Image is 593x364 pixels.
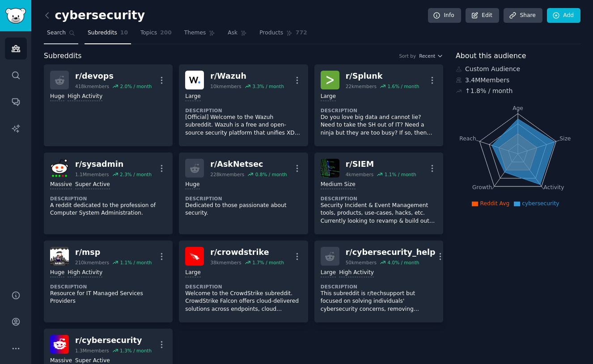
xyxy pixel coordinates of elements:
div: Huge [50,93,64,101]
a: crowdstriker/crowdstrike38kmembers1.7% / monthLargeDescriptionWelcome to the CrowdStrike subreddi... [179,241,308,322]
a: r/AskNetsec228kmembers0.8% / monthHugeDescriptionDedicated to those passionate about security. [179,152,308,234]
div: Super Active [75,181,110,189]
button: Recent [419,53,443,59]
a: SIEMr/SIEM4kmembers1.1% / monthMedium SizeDescriptionSecurity Incident & Event Management tools, ... [314,152,443,234]
div: High Activity [68,93,102,101]
dt: Description [50,195,166,202]
div: 50k members [346,259,377,266]
span: Recent [419,53,435,59]
div: 1.1 % / month [385,171,416,178]
div: 10k members [210,83,241,89]
dt: Description [321,195,437,202]
span: Themes [184,29,206,37]
span: Ask [228,29,237,37]
div: r/ cybersecurity_help [346,247,436,258]
div: 38k members [210,259,241,266]
div: r/ cybersecurity [75,335,152,346]
p: Resource for IT Managed Services Providers [50,290,166,305]
div: Large [185,269,200,277]
tspan: Size [559,135,571,141]
img: SIEM [321,159,339,178]
a: Splunkr/Splunk22kmembers1.6% / monthLargeDescriptionDo you love big data and cannot lie? Need to ... [314,64,443,146]
dt: Description [321,107,437,114]
span: Topics [140,29,157,37]
p: Security Incident & Event Management tools, products, use-cases, hacks, etc. Currently looking to... [321,202,437,225]
div: Massive [50,181,72,189]
a: Share [504,8,542,23]
div: 1.1 % / month [120,259,152,266]
h2: cybersecurity [44,8,145,23]
a: Edit [466,8,499,23]
div: 0.8 % / month [255,171,287,178]
div: 3.3 % / month [252,83,284,89]
a: r/devops418kmembers2.0% / monthHugeHigh Activity [44,64,173,146]
div: ↑ 1.8 % / month [465,86,513,96]
div: 1.6 % / month [387,83,419,89]
span: cybersecurity [522,200,559,207]
a: r/cybersecurity_help50kmembers4.0% / monthLargeHigh ActivityDescriptionThis subreddit is r/techsu... [314,241,443,322]
img: crowdstrike [185,247,204,266]
div: Huge [185,181,199,189]
div: Huge [50,269,64,277]
div: Custom Audience [456,64,580,74]
a: mspr/msp210kmembers1.1% / monthHugeHigh ActivityDescriptionResource for IT Managed Services Provi... [44,241,173,322]
dt: Description [50,284,166,290]
dt: Description [185,107,301,114]
p: Do you love big data and cannot lie? Need to take the SH out of IT? Need a ninja but they are too... [321,114,437,137]
div: 1.3 % / month [120,347,152,354]
div: Large [321,93,336,101]
img: sysadmin [50,159,69,178]
div: 22k members [346,83,377,89]
div: Large [185,93,200,101]
p: Dedicated to those passionate about security. [185,202,301,217]
div: r/ crowdstrike [210,247,284,258]
a: Topics200 [137,26,175,44]
div: r/ Wazuh [210,71,284,82]
span: 10 [120,29,128,37]
dt: Description [321,284,437,290]
a: Search [44,26,78,44]
div: 4.0 % / month [387,259,419,266]
div: r/ AskNetsec [210,159,287,170]
div: High Activity [68,269,102,277]
p: [Official] Welcome to the Wazuh subreddit. Wazuh is a free and open-source security platform that... [185,114,301,137]
div: 418k members [75,83,109,89]
img: Splunk [321,71,339,89]
p: A reddit dedicated to the profession of Computer System Administration. [50,202,166,217]
tspan: Activity [544,184,564,190]
span: Subreddits [44,51,82,62]
div: r/ SIEM [346,159,416,170]
a: Products772 [256,26,310,44]
a: Info [428,8,461,23]
span: Subreddits [88,29,117,37]
a: Subreddits10 [85,26,131,44]
div: 2.0 % / month [120,83,152,89]
p: Welcome to the CrowdStrike subreddit. CrowdStrike Falcon offers cloud-delivered solutions across ... [185,290,301,313]
span: Search [47,29,66,37]
p: This subreddit is r/techsupport but focused on solving individuals' cybersecurity concerns, remov... [321,290,437,313]
span: 200 [160,29,172,37]
a: sysadminr/sysadmin1.1Mmembers2.3% / monthMassiveSuper ActiveDescriptionA reddit dedicated to the ... [44,152,173,234]
div: Sort by [399,53,416,59]
span: Products [259,29,283,37]
div: 1.7 % / month [252,259,284,266]
dt: Description [185,284,301,290]
div: Large [321,269,336,277]
img: msp [50,247,69,266]
img: cybersecurity [50,335,69,354]
div: r/ devops [75,71,152,82]
div: r/ msp [75,247,152,258]
tspan: Reach [459,135,476,141]
div: Medium Size [321,181,356,189]
div: 3.4M Members [456,76,580,85]
a: Wazuhr/Wazuh10kmembers3.3% / monthLargeDescription[Official] Welcome to the Wazuh subreddit. Wazu... [179,64,308,146]
div: High Activity [339,269,374,277]
a: Ask [224,26,250,44]
div: r/ Splunk [346,71,419,82]
div: 4k members [346,171,374,178]
img: GummySearch logo [5,8,26,24]
div: 210k members [75,259,109,266]
div: 228k members [210,171,244,178]
tspan: Age [513,105,523,111]
div: 1.3M members [75,347,109,354]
